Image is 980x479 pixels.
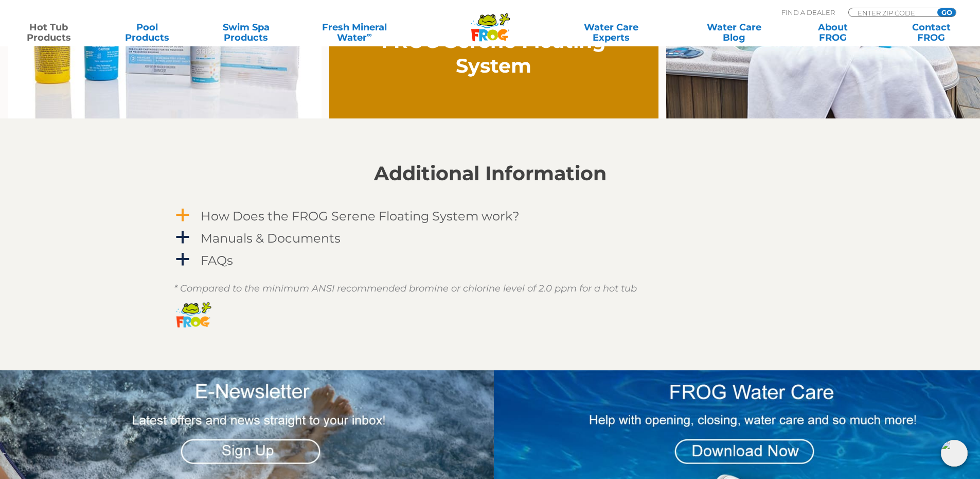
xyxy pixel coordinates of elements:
a: a How Does the FROG Serene Floating System work? [174,207,807,226]
a: Hot TubProducts [10,22,87,43]
img: frog-products-logo-small [174,296,213,332]
span: a [175,208,190,223]
a: Fresh MineralWater∞ [306,22,402,43]
a: a FAQs [174,251,807,270]
input: GO [937,8,956,16]
a: ContactFROG [893,22,970,43]
a: Swim SpaProducts [208,22,284,43]
em: * Compared to the minimum ANSI recommended bromine or chlorine level of 2.0 ppm for a hot tub [174,283,637,294]
a: AboutFROG [794,22,871,43]
p: Find A Dealer [781,8,835,17]
input: Zip Code Form [857,8,926,17]
img: openIcon [941,440,968,467]
span: a [175,230,190,245]
h4: How Does the FROG Serene Floating System work? [201,209,520,223]
h2: Additional Information [174,162,807,185]
span: a [175,252,190,267]
h4: Manuals & Documents [201,231,341,245]
a: a Manuals & Documents [174,229,807,248]
a: Water CareExperts [549,22,673,43]
a: PoolProducts [109,22,186,43]
a: Water CareBlog [696,22,772,43]
h4: FAQs [201,253,233,267]
sup: ∞ [367,30,372,39]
